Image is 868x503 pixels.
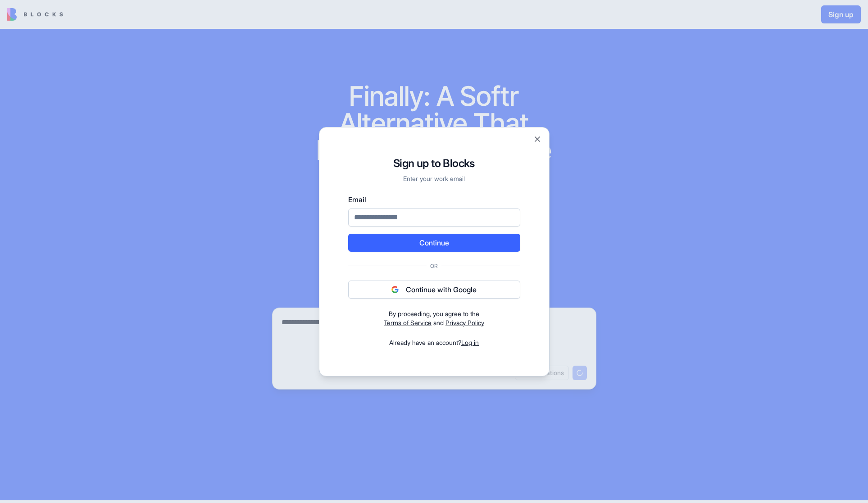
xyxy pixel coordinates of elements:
[348,234,520,252] button: Continue
[391,286,399,293] img: google logo
[384,319,432,326] a: Terms of Service
[348,194,520,205] label: Email
[445,319,484,326] a: Privacy Policy
[348,309,520,327] div: and
[533,135,542,144] button: Close
[461,339,479,346] a: Log in
[348,156,520,171] h1: Sign up to Blocks
[348,338,520,347] div: Already have an account?
[348,281,520,299] button: Continue with Google
[348,309,520,318] div: By proceeding, you agree to the
[348,174,520,183] p: Enter your work email
[427,263,441,270] span: Or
